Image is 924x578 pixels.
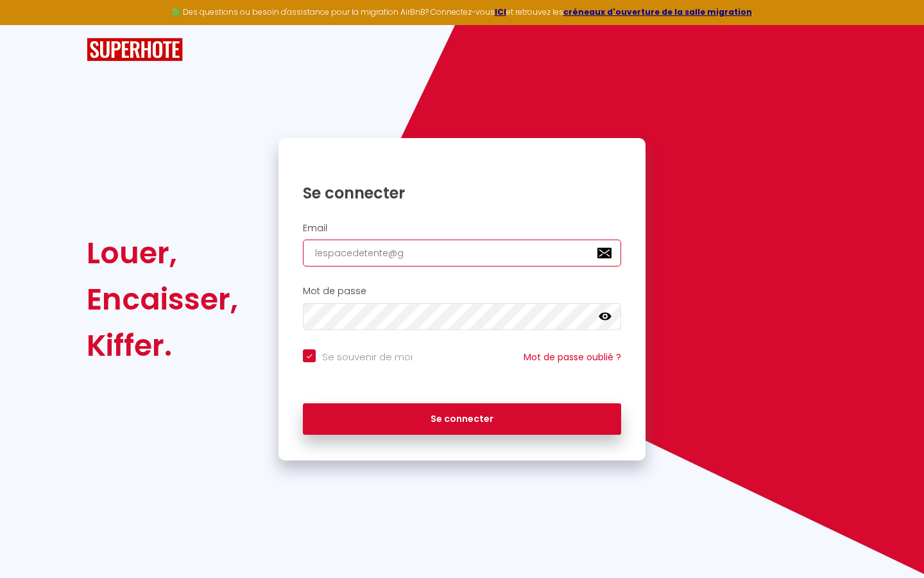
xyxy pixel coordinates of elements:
[87,322,238,369] div: Kiffer.
[87,38,183,62] img: SuperHote logo
[87,276,238,322] div: Encaisser,
[524,351,621,363] a: Mot de passe oublié ?
[10,5,49,44] button: Ouvrir le widget de chat LiveChat
[303,403,621,435] button: Se connecter
[303,240,621,267] input: Ton Email
[495,6,506,17] a: ICI
[303,183,621,203] h1: Se connecter
[303,286,621,297] h2: Mot de passe
[303,223,621,234] h2: Email
[563,6,752,17] a: créneaux d'ouverture de la salle migration
[87,230,238,276] div: Louer,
